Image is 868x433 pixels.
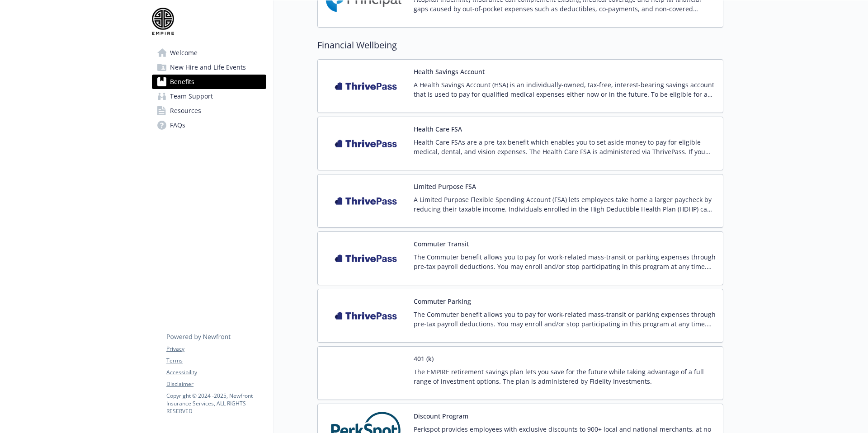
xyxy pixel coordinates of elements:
button: Commuter Parking [414,297,471,306]
img: Thrive Pass carrier logo [325,182,406,220]
a: New Hire and Life Events [152,60,266,75]
span: Welcome [170,46,198,60]
a: Welcome [152,46,266,60]
span: Resources [170,104,201,118]
a: Benefits [152,75,266,89]
p: The Commuter benefit allows you to pay for work-related mass-transit or parking expenses through ... [414,252,716,271]
a: FAQs [152,118,266,132]
span: Benefits [170,75,194,89]
button: Discount Program [414,411,468,421]
h2: Financial Wellbeing [317,38,723,52]
span: Team Support [170,89,213,104]
p: A Health Savings Account (HSA) is an individually-owned, tax-free, interest-bearing savings accou... [414,80,716,99]
p: The Commuter benefit allows you to pay for work-related mass-transit or parking expenses through ... [414,310,716,329]
button: Commuter Transit [414,239,469,249]
button: Health Care FSA [414,124,462,134]
span: New Hire and Life Events [170,60,246,75]
a: Privacy [166,345,266,353]
a: Disclaimer [166,380,266,388]
p: Health Care FSAs are a pre-tax benefit which enables you to set aside money to pay for eligible m... [414,137,716,156]
img: Thrive Pass carrier logo [325,124,406,163]
button: 401 (k) [414,354,434,363]
img: Thrive Pass carrier logo [325,297,406,335]
img: Thrive Pass carrier logo [325,239,406,278]
a: Accessibility [166,368,266,377]
button: Health Savings Account [414,67,485,76]
a: Resources [152,104,266,118]
button: Limited Purpose FSA [414,182,476,191]
a: Terms [166,357,266,365]
img: Fidelity Investments carrier logo [325,354,406,392]
a: Team Support [152,89,266,104]
p: A Limited Purpose Flexible Spending Account (FSA) lets employees take home a larger paycheck by r... [414,195,716,214]
p: Copyright © 2024 - 2025 , Newfront Insurance Services, ALL RIGHTS RESERVED [166,392,266,415]
img: Thrive Pass carrier logo [325,67,406,105]
span: FAQs [170,118,185,132]
p: The EMPIRE retirement savings plan lets you save for the future while taking advantage of a full ... [414,367,716,386]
